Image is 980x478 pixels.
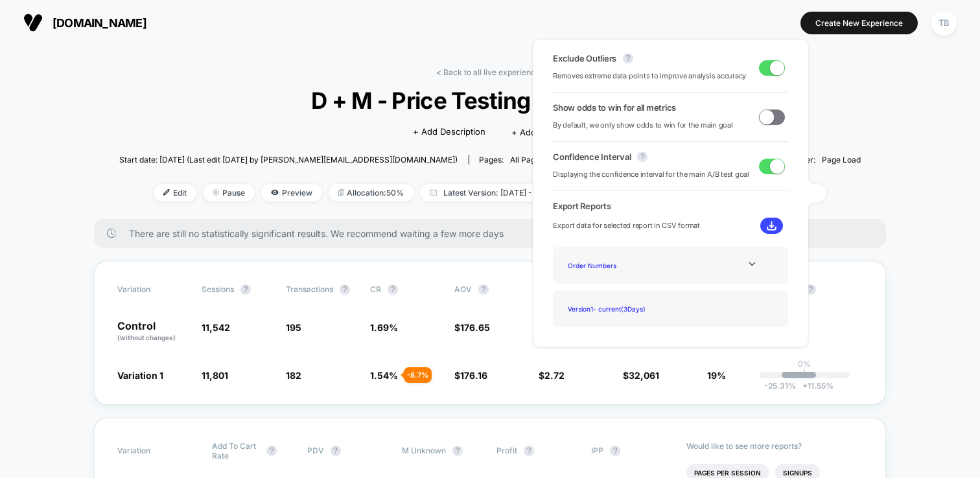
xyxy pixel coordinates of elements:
span: There are still no statistically significant results. We recommend waiting a few more days [129,228,860,239]
img: rebalance [338,189,344,196]
span: Export Reports [553,201,788,211]
button: ? [388,284,398,295]
span: Latest Version: [DATE] - [DATE] [420,184,582,201]
img: Visually logo [23,13,43,32]
div: - 8.7 % [404,367,432,383]
button: ? [452,446,463,456]
button: ? [623,53,633,63]
span: Variation 1 [117,370,163,381]
span: 19% [707,370,726,381]
span: 2.72 [544,370,565,381]
span: Preview [261,184,322,201]
span: Allocation: 50% [329,184,414,201]
span: $ [623,370,659,381]
span: all pages [510,155,544,165]
span: CI [791,284,863,295]
span: Edit [154,184,196,201]
button: TB [927,10,961,36]
span: [DOMAIN_NAME] [52,16,146,30]
span: 176.16 [460,370,487,381]
span: PDV [307,446,324,455]
span: Start date: [DATE] (Last edit [DATE] by [PERSON_NAME][EMAIL_ADDRESS][DOMAIN_NAME]) [119,155,458,165]
button: ? [240,284,251,295]
span: By default, we only show odds to win for the main goal [553,119,733,131]
span: $ [454,370,487,381]
span: Add To Cart Rate [212,441,260,461]
img: download [767,221,776,231]
div: TB [931,10,957,36]
span: AOV [454,284,472,294]
span: (without changes) [117,334,176,341]
button: ? [340,284,350,295]
span: 32,061 [629,370,659,381]
div: Version 1 - current ( 3 Days) [563,300,666,317]
p: | [803,369,806,378]
span: + [802,381,808,391]
button: ? [478,284,489,295]
p: Control [117,321,189,343]
span: Page Load [822,155,861,165]
span: CR [370,284,381,294]
span: + Add Description [413,126,485,139]
span: $ [539,370,565,381]
span: D + M - Price Testing 2025/08 [156,87,824,114]
span: Variation [117,441,189,461]
span: $ [454,322,490,333]
span: 11,801 [202,370,228,381]
span: Exclude Outliers [553,53,616,63]
span: Export data for selected report in CSV format [553,220,700,232]
span: Variation [117,284,189,295]
span: -25.31 % [764,381,796,391]
span: --- [791,324,863,343]
img: calendar [430,189,437,196]
div: Trigger: [787,155,861,165]
span: Sessions [202,284,234,294]
span: Pause [203,184,255,201]
span: 1.69 % [370,322,398,333]
button: Create New Experience [800,12,918,34]
span: 11,542 [202,322,230,333]
span: Profit [496,446,517,455]
div: Pages: [479,155,544,165]
a: < Back to all live experiences [436,67,544,77]
span: Displaying the confidence interval for the main A/B test goal [553,168,749,181]
span: Removes extreme data points to improve analysis accuracy [553,70,746,82]
span: 182 [286,370,301,381]
img: end [213,189,219,196]
button: [DOMAIN_NAME] [19,12,150,33]
span: 1.54 % [370,370,398,381]
span: Transactions [286,284,333,294]
span: Show odds to win for all metrics [553,102,676,113]
span: + Add Images [511,127,567,137]
button: ? [331,446,341,456]
span: M Unknown [402,446,446,455]
img: edit [163,189,170,196]
span: 11.55 % [796,381,834,391]
button: ? [266,446,277,456]
span: IPP [591,446,603,455]
p: 0% [798,359,811,369]
div: Order Numbers [563,256,666,274]
span: 195 [286,322,301,333]
button: ? [524,446,534,456]
span: 176.65 [460,322,490,333]
button: ? [610,446,620,456]
span: Confidence Interval [553,152,631,162]
p: Would like to see more reports? [686,441,863,451]
button: ? [637,152,647,162]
